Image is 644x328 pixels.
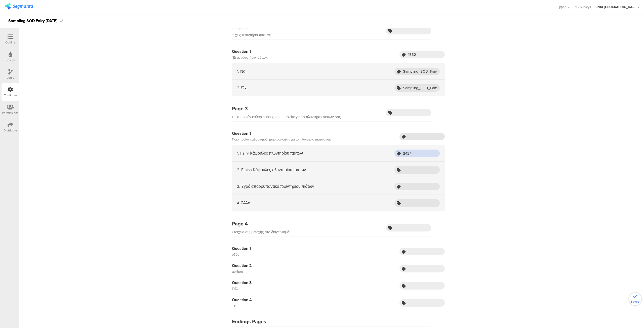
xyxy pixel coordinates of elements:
span: Support [555,5,567,9]
div: 3. Υγρό απορρυπαντικό πλυντηρίου πιάτων [237,183,314,189]
div: Ποιο προϊόν καθαρισμού χρησιμοποιείτε για το πλυντήριο πιάτων σας; [232,114,341,120]
div: Permissions [2,111,19,115]
div: Ποιο προϊόν καθαρισμού χρησιμοποιείτε για το πλυντήριο πιάτων σας; [232,136,332,143]
div: Distribute [4,128,17,133]
div: JoltX [GEOGRAPHIC_DATA] [596,5,636,9]
div: οδός [232,252,251,258]
div: Question 4 [232,297,252,303]
div: Πόλη [232,286,252,292]
div: Στοιχεία συμμετοχής στο διαγωνισμό: [232,229,290,235]
div: Question 1 [232,130,332,136]
div: Sampling SOD Fairy [DATE] [8,17,57,25]
span: Saved [631,299,639,304]
div: Outline [5,40,15,45]
div: Logic [7,75,14,80]
img: segmanta logo [5,3,33,10]
div: Design [6,58,15,62]
div: Page 3 [232,105,341,112]
div: Configure [4,93,17,98]
div: 4. Άλλο [237,200,250,206]
div: Question 1 [232,246,251,252]
div: Question 2 [232,263,252,269]
div: Question 3 [232,280,252,286]
div: 1. Ναι [237,68,246,74]
div: 'Εχεις πλυντήριο πιάτων; [232,55,268,61]
div: T.Κ. [232,303,252,309]
div: Question 1 [232,49,268,55]
div: Page 4 [232,220,290,227]
div: 2. Όχι [237,85,247,91]
div: αριθμός [232,269,252,275]
div: Endings Pages [232,318,266,325]
div: 'Εχεις πλυντήριο πιάτων; [232,32,271,38]
div: 1. Fairy Κάψουλες πλυντηρίου πιάτων [237,150,303,156]
div: 2. Finish Κάψουλες πλυντηρίου πιάτων [237,167,306,173]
